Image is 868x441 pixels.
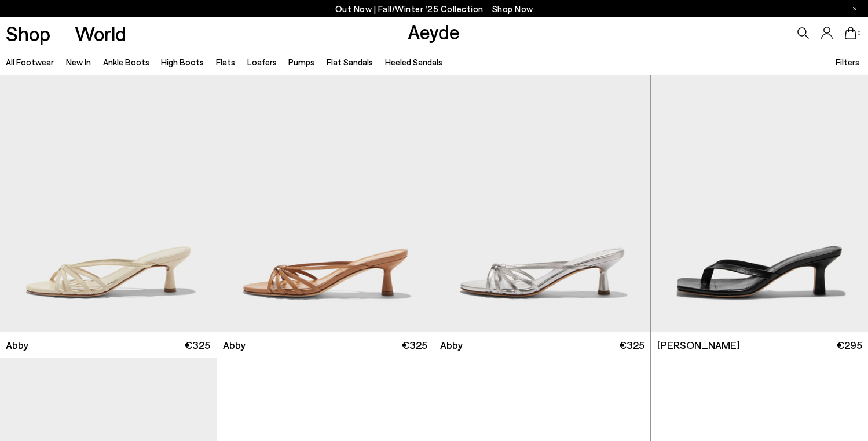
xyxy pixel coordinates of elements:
[288,57,314,67] a: Pumps
[651,332,868,358] a: [PERSON_NAME] €295
[223,338,246,352] span: Abby
[327,57,373,67] a: Flat Sandals
[651,60,868,332] img: Wilma Leather Thong Sandals
[492,3,533,14] span: Navigate to /collections/new-in
[657,338,740,352] span: [PERSON_NAME]
[247,57,277,67] a: Loafers
[619,338,644,352] span: €325
[6,57,54,67] a: All Footwear
[217,60,434,332] img: Abby Leather Mules
[161,57,204,67] a: High Boots
[335,2,533,16] p: Out Now | Fall/Winter ‘25 Collection
[103,57,149,67] a: Ankle Boots
[385,57,442,67] a: Heeled Sandals
[66,57,91,67] a: New In
[185,338,210,352] span: €325
[440,338,463,352] span: Abby
[6,23,50,43] a: Shop
[837,338,862,352] span: €295
[434,60,651,332] img: Abby Leather Mules
[856,30,862,37] span: 0
[408,19,460,43] a: Aeyde
[6,338,28,352] span: Abby
[434,332,651,358] a: Abby €325
[836,57,859,67] span: Filters
[216,57,235,67] a: Flats
[845,27,856,39] a: 0
[75,23,126,43] a: World
[402,338,427,352] span: €325
[217,332,434,358] a: Abby €325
